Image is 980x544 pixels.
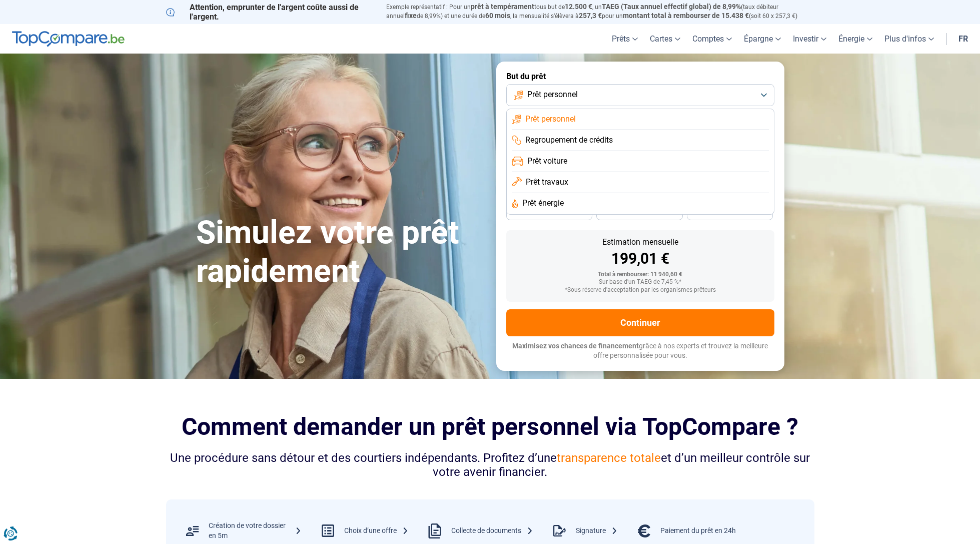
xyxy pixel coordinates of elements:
span: 60 mois [485,12,510,20]
span: Maximisez vos chances de financement [512,342,639,350]
div: Création de votre dossier en 5m [209,521,302,540]
div: Signature [576,526,618,536]
div: *Sous réserve d'acceptation par les organismes prêteurs [514,287,766,294]
div: Choix d’une offre [344,526,409,536]
span: Prêt personnel [525,114,576,125]
span: prêt à tempérament [471,3,534,11]
a: Cartes [644,24,686,54]
a: Prêts [606,24,644,54]
div: Paiement du prêt en 24h [660,526,736,536]
h1: Simulez votre prêt rapidement [196,214,484,291]
span: 36 mois [538,210,560,216]
a: fr [952,24,974,54]
span: Regroupement de crédits [525,135,613,146]
p: Exemple représentatif : Pour un tous but de , un (taux débiteur annuel de 8,99%) et une durée de ... [386,3,814,21]
span: 257,3 € [579,12,602,20]
p: Attention, emprunter de l'argent coûte aussi de l'argent. [166,3,374,22]
span: Prêt énergie [522,198,564,209]
a: Épargne [738,24,787,54]
a: Énergie [832,24,878,54]
div: 199,01 € [514,251,766,266]
span: 12.500 € [565,3,592,11]
a: Plus d'infos [878,24,940,54]
div: Sur base d'un TAEG de 7,45 %* [514,279,766,286]
span: Prêt personnel [527,89,578,100]
span: 24 mois [719,210,741,216]
span: transparence totale [557,451,661,465]
div: Collecte de documents [451,526,533,536]
p: grâce à nos experts et trouvez la meilleure offre personnalisée pour vous. [506,341,774,361]
img: TopCompare [12,31,125,47]
div: Une procédure sans détour et des courtiers indépendants. Profitez d’une et d’un meilleur contrôle... [166,451,814,480]
div: Total à rembourser: 11 940,60 € [514,271,766,278]
div: Estimation mensuelle [514,238,766,246]
a: Comptes [686,24,738,54]
a: Investir [787,24,832,54]
span: fixe [405,12,417,20]
span: Prêt voiture [527,156,567,167]
button: Continuer [506,309,774,336]
span: 30 mois [628,210,650,216]
span: TAEG (Taux annuel effectif global) de 8,99% [602,3,741,11]
label: But du prêt [506,72,774,81]
h2: Comment demander un prêt personnel via TopCompare ? [166,413,814,440]
span: Prêt travaux [526,177,568,188]
span: montant total à rembourser de 15.438 € [623,12,749,20]
button: Prêt personnel [506,84,774,106]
